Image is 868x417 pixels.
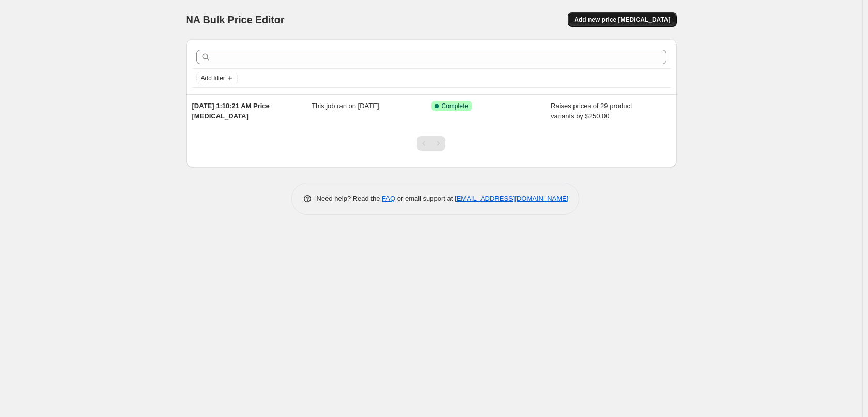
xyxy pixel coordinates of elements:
[395,195,455,202] span: or email support at
[312,102,381,110] span: This job ran on [DATE].
[551,102,632,120] span: Raises prices of 29 product variants by $250.00
[317,195,382,202] span: Need help? Read the
[568,12,676,27] button: Add new price [MEDICAL_DATA]
[201,74,225,82] span: Add filter
[442,102,468,110] span: Complete
[186,14,285,25] span: NA Bulk Price Editor
[455,195,568,202] a: [EMAIL_ADDRESS][DOMAIN_NAME]
[574,16,670,24] span: Add new price [MEDICAL_DATA]
[192,102,270,120] span: [DATE] 1:10:21 AM Price [MEDICAL_DATA]
[382,195,395,202] a: FAQ
[196,72,238,84] button: Add filter
[417,136,445,151] nav: Pagination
